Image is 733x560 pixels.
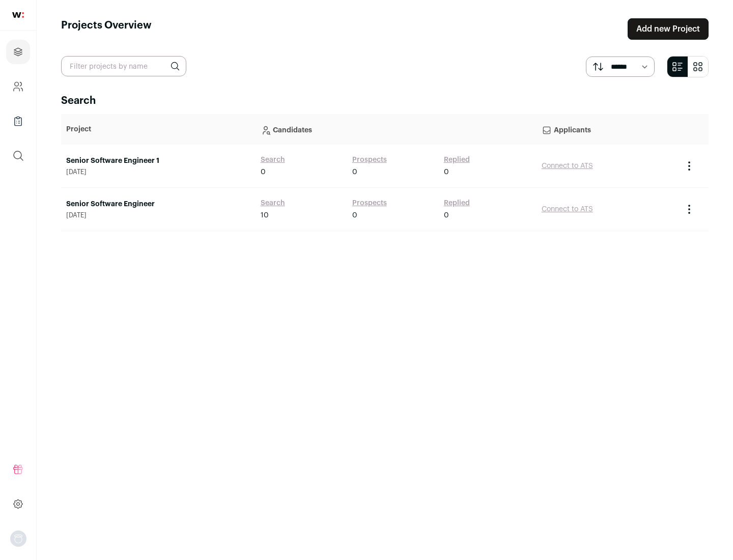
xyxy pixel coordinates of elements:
[6,74,30,99] a: Company and ATS Settings
[683,203,695,215] button: Project Actions
[61,56,186,76] input: Filter projects by name
[12,12,24,18] img: wellfound-shorthand-0d5821cbd27db2630d0214b213865d53afaa358527fdda9d0ea32b1df1b89c2c.svg
[542,206,593,213] a: Connect to ATS
[542,119,673,139] p: Applicants
[66,211,250,219] span: [DATE]
[66,124,250,134] p: Project
[66,199,250,209] a: Senior Software Engineer
[261,119,531,139] p: Candidates
[444,198,470,208] a: Replied
[10,530,26,547] img: nopic.png
[261,210,269,220] span: 10
[352,167,357,177] span: 0
[352,155,387,165] a: Prospects
[261,167,266,177] span: 0
[6,109,30,133] a: Company Lists
[66,156,250,166] a: Senior Software Engineer 1
[444,210,449,220] span: 0
[352,210,357,220] span: 0
[444,167,449,177] span: 0
[683,160,695,172] button: Project Actions
[10,530,26,547] button: Open dropdown
[61,18,152,40] h1: Projects Overview
[261,155,285,165] a: Search
[352,198,387,208] a: Prospects
[628,18,709,40] a: Add new Project
[444,155,470,165] a: Replied
[261,198,285,208] a: Search
[6,40,30,64] a: Projects
[66,168,250,176] span: [DATE]
[542,162,593,170] a: Connect to ATS
[61,94,709,108] h2: Search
